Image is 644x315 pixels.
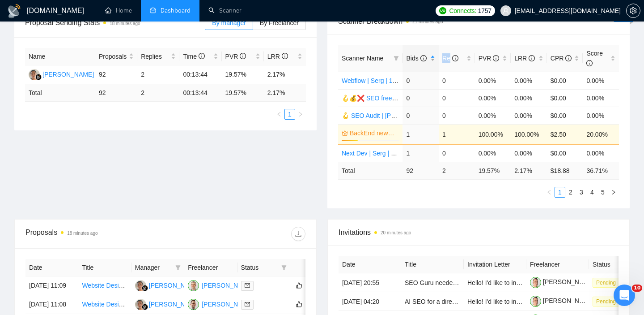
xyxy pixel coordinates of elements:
[342,150,407,157] a: Next Dev | Serg | 21.11
[439,107,475,124] td: 0
[402,72,439,89] td: 0
[608,187,619,198] li: Next Page
[583,107,619,124] td: 0.00%
[475,162,511,179] td: 19.57 %
[281,265,287,270] span: filter
[593,279,623,286] a: Pending
[475,144,511,162] td: 0.00%
[174,261,182,274] span: filter
[565,55,572,61] span: info-circle
[285,109,295,119] a: 1
[587,187,597,198] li: 4
[614,285,635,306] iframe: Intercom live chat
[188,280,199,291] img: VB
[442,55,458,62] span: Re
[222,65,264,84] td: 19.57%
[530,297,594,304] a: [PERSON_NAME]
[179,84,221,102] td: 00:13:44
[544,187,555,198] li: Previous Page
[95,48,137,65] th: Proposals
[464,256,526,273] th: Invitation Letter
[547,162,583,179] td: $ 18.88
[294,299,305,310] button: like
[402,89,439,107] td: 0
[406,55,426,62] span: Bids
[29,70,94,78] a: JS[PERSON_NAME]
[105,7,132,14] a: homeHome
[583,124,619,144] td: 20.00%
[627,7,640,14] span: setting
[188,299,199,310] img: AB
[149,299,200,309] div: [PERSON_NAME]
[135,299,146,310] img: JS
[547,190,552,195] span: left
[25,259,78,276] th: Date
[274,109,284,120] button: left
[493,55,499,61] span: info-circle
[35,74,42,80] img: gigradar-bm.png
[586,60,593,66] span: info-circle
[626,4,640,18] button: setting
[175,265,181,270] span: filter
[241,263,278,272] span: Status
[350,128,397,138] a: BackEnd newbies + 💰❌ | Kos | 06.05
[141,52,169,61] span: Replies
[511,89,547,107] td: 0.00%
[583,144,619,162] td: 0.00%
[342,112,493,119] a: 🪝 SEO Audit | [PERSON_NAME] | 20.11 | "free audit"
[161,7,191,14] span: Dashboard
[212,19,246,26] span: By manager
[402,144,439,162] td: 1
[593,297,619,306] span: Pending
[420,55,427,61] span: info-circle
[381,230,411,235] time: 20 minutes ago
[245,302,250,307] span: mail
[583,89,619,107] td: 0.00%
[78,259,131,276] th: Title
[449,6,476,16] span: Connects:
[511,144,547,162] td: 0.00%
[475,124,511,144] td: 100.00%
[439,72,475,89] td: 0
[608,187,619,198] button: right
[551,55,572,62] span: CPR
[547,89,583,107] td: $0.00
[405,279,540,286] a: SEO Guru needed for full stack setup for a SaaS
[291,227,305,241] button: download
[131,259,184,276] th: Manager
[478,6,491,16] span: 1757
[511,162,547,179] td: 2.17 %
[586,50,603,67] span: Score
[202,280,253,290] div: [PERSON_NAME]
[184,259,237,276] th: Freelancer
[565,187,576,198] li: 2
[439,162,475,179] td: 2
[42,69,94,79] div: [PERSON_NAME]
[439,124,475,144] td: 1
[179,65,221,84] td: 00:13:44
[222,84,264,102] td: 19.57 %
[598,187,608,197] a: 5
[547,72,583,89] td: $0.00
[284,109,295,120] li: 1
[137,84,179,102] td: 2
[296,282,302,289] span: like
[342,95,521,102] a: 🪝💰❌ SEO free Audit | [PERSON_NAME] | 20.11 | "free audit"
[135,281,200,289] a: JS[PERSON_NAME]
[402,107,439,124] td: 0
[401,256,464,273] th: Title
[264,84,306,102] td: 2.17 %
[511,107,547,124] td: 0.00%
[294,280,305,291] button: like
[99,52,127,61] span: Proposals
[95,84,137,102] td: 92
[260,19,299,26] span: By Freelancer
[25,276,78,295] td: [DATE] 11:09
[183,53,204,60] span: Time
[593,278,619,288] span: Pending
[245,283,250,288] span: mail
[439,89,475,107] td: 0
[392,52,401,65] span: filter
[475,72,511,89] td: 0.00%
[135,280,146,291] img: JS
